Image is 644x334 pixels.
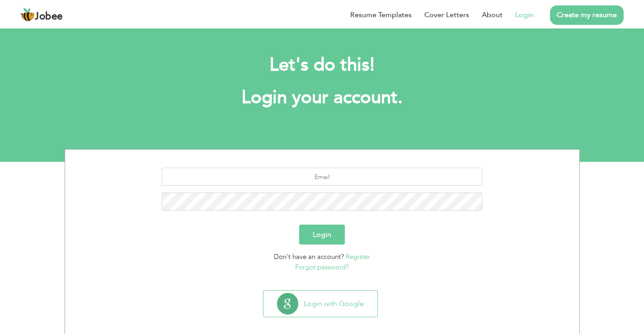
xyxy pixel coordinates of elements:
a: Jobee [20,8,63,22]
a: About [482,9,503,20]
span: Jobee [35,12,63,22]
h1: Login your account. [78,86,566,109]
img: jobee.io [20,8,35,22]
a: Resume Templates [350,9,412,20]
h2: Let's do this! [78,53,566,77]
a: Create my resume [550,5,624,25]
a: Forgot password? [295,263,349,272]
a: Register [346,252,370,261]
button: Login [299,225,345,245]
button: Login with Google [263,291,377,317]
span: Don't have an account? [274,252,344,261]
a: Cover Letters [424,9,469,20]
input: Email [162,168,482,186]
a: Login [515,9,534,20]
